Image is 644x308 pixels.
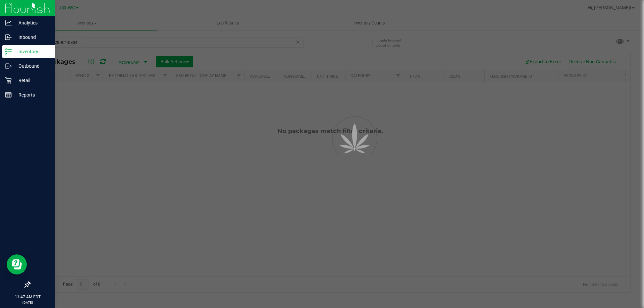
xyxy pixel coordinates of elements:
[5,77,12,84] inline-svg: Retail
[12,33,52,41] p: Inbound
[12,91,52,99] p: Reports
[12,62,52,70] p: Outbound
[12,76,52,84] p: Retail
[12,19,52,27] p: Analytics
[3,294,52,300] p: 11:47 AM EDT
[12,48,52,56] p: Inventory
[7,254,27,274] iframe: Resource center
[5,19,12,26] inline-svg: Analytics
[3,300,52,305] p: [DATE]
[5,91,12,98] inline-svg: Reports
[5,34,12,41] inline-svg: Inbound
[5,63,12,69] inline-svg: Outbound
[5,48,12,55] inline-svg: Inventory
